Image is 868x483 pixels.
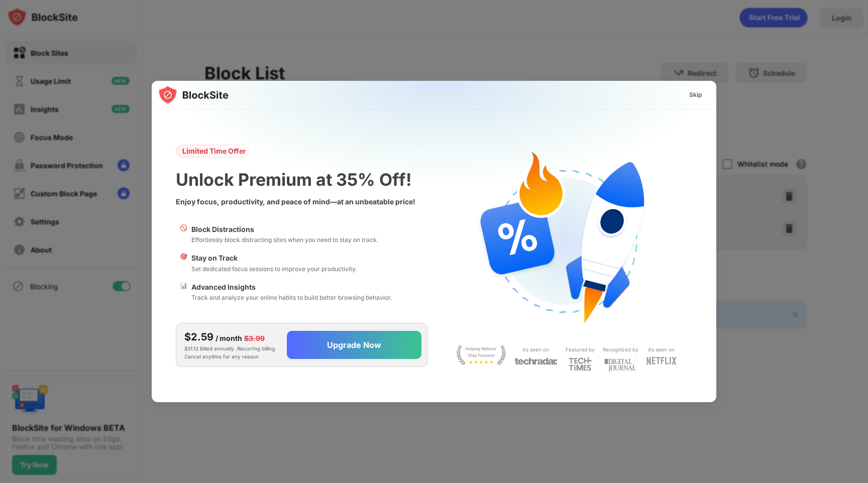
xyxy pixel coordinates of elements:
img: light-techtimes.svg [569,357,592,371]
div: $2.59 [184,329,213,344]
div: Advanced Insights [191,282,392,293]
div: Featured by [566,345,595,354]
div: As seen on [648,345,675,354]
img: light-digital-journal.svg [604,357,636,374]
div: $31.12 Billed annually. Recurring billing. Cancel anytime for any reason [184,329,279,360]
div: Skip [689,90,702,100]
div: $3.99 [244,333,265,344]
div: As seen on [522,345,549,354]
div: Upgrade Now [327,340,381,350]
div: Track and analyze your online habits to build better browsing behavior. [191,293,392,302]
div: Recognized by [603,345,638,354]
div: / month [215,333,242,344]
img: gradient.svg [158,81,722,280]
img: light-techradar.svg [514,357,558,366]
img: light-netflix.svg [646,357,677,365]
div: 📊 [180,282,187,303]
img: light-stay-focus.svg [456,345,506,365]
